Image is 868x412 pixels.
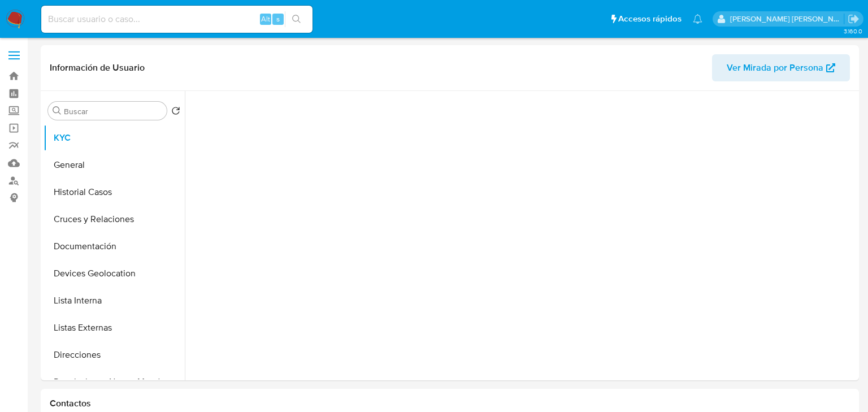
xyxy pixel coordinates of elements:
button: KYC [44,124,185,151]
span: Alt [261,14,270,24]
a: Salir [848,13,860,25]
input: Buscar usuario o caso... [41,12,313,27]
button: Cruces y Relaciones [44,206,185,233]
input: Buscar [64,106,162,116]
button: Documentación [44,233,185,260]
button: Historial Casos [44,179,185,206]
span: Accesos rápidos [618,13,682,25]
a: Notificaciones [693,14,702,24]
span: s [276,14,280,24]
button: Volver al orden por defecto [171,106,180,119]
h1: Contactos [50,398,850,409]
button: Devices Geolocation [44,260,185,287]
button: Restricciones Nuevo Mundo [44,368,185,396]
button: Buscar [53,106,62,115]
button: Direcciones [44,341,185,368]
button: Listas Externas [44,314,185,341]
span: Ver Mirada por Persona [727,54,823,81]
button: Lista Interna [44,287,185,314]
button: search-icon [285,11,308,27]
button: Ver Mirada por Persona [712,54,850,81]
button: General [44,151,185,179]
h1: Información de Usuario [50,62,145,73]
p: michelleangelica.rodriguez@mercadolibre.com.mx [730,14,844,24]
